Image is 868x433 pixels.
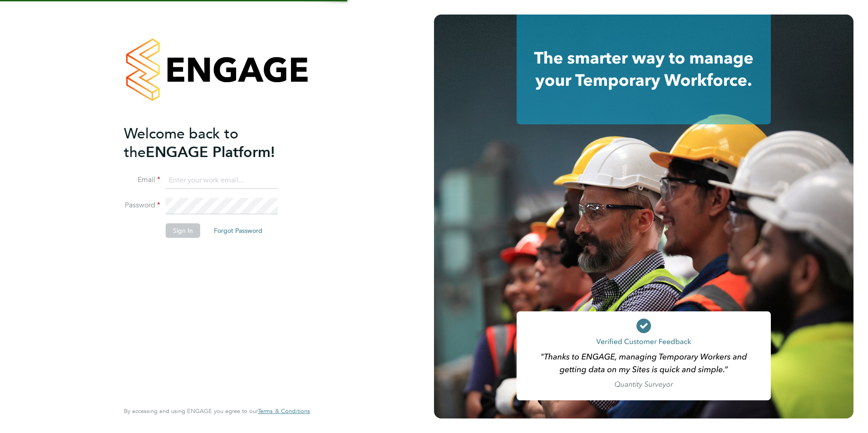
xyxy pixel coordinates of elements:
button: Forgot Password [207,223,270,238]
span: Welcome back to the [124,125,238,161]
span: By accessing and using ENGAGE you agree to our [124,407,310,415]
a: Terms & Conditions [258,408,310,415]
input: Enter your work email... [166,172,278,189]
button: Sign In [166,223,200,238]
label: Email [124,175,160,185]
h2: ENGAGE Platform! [124,124,301,162]
label: Password [124,201,160,210]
